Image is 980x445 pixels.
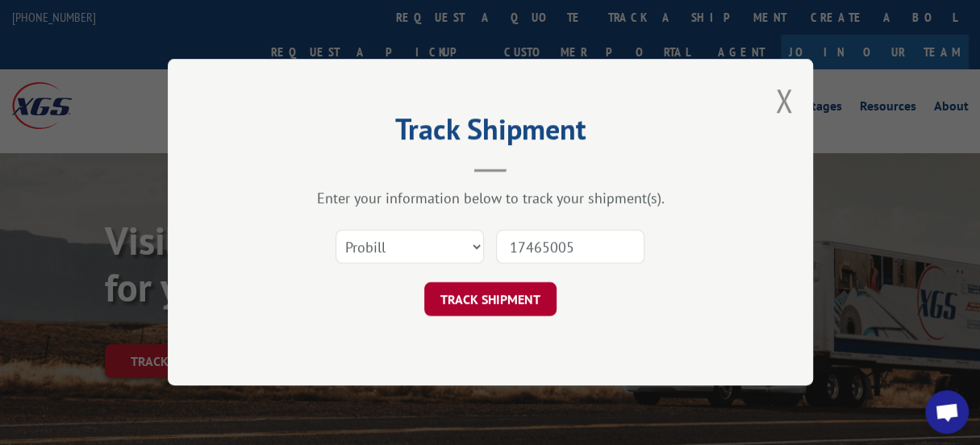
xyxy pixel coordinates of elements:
button: TRACK SHIPMENT [424,283,557,317]
button: Close modal [775,79,793,122]
div: Enter your information below to track your shipment(s). [248,189,732,208]
a: Open chat [925,390,969,434]
input: Number(s) [496,231,644,264]
h2: Track Shipment [248,118,732,148]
